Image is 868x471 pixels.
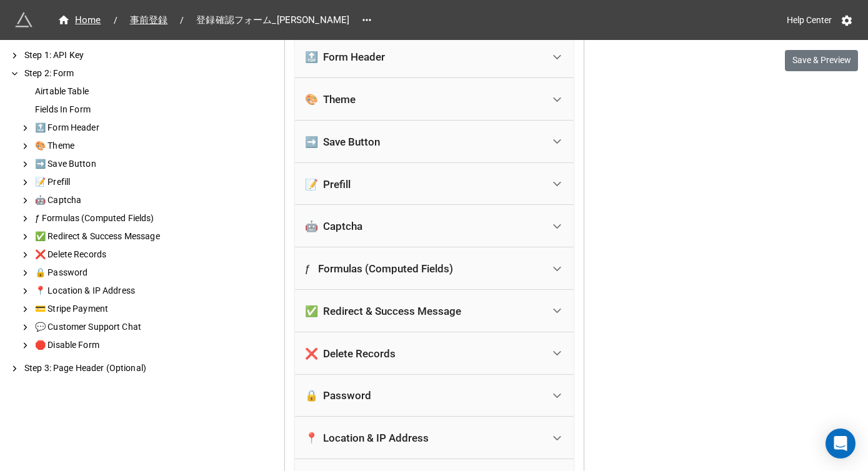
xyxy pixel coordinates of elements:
div: 📍 Location & IP Address [295,417,574,459]
div: ✅ Redirect & Success Message [295,290,574,332]
nav: breadcrumb [50,12,357,27]
div: ❌ Delete Records [32,248,200,261]
div: 🛑 Disable Form [32,339,200,352]
div: 🤖 Captcha [305,220,362,232]
div: 🔒 Password [295,375,574,417]
div: 🔝 Form Header [32,121,200,134]
div: 📍 Location & IP Address [305,432,429,444]
div: 💬 Customer Support Chat [32,320,200,334]
span: 登録確認フォーム_[PERSON_NAME] [189,13,357,27]
div: Step 2: Form [22,67,200,80]
div: ❌ Delete Records [295,332,574,375]
div: Home [57,13,101,27]
div: Step 1: API Key [22,49,200,62]
div: ƒ Formulas (Computed Fields) [295,247,574,290]
a: 事前登録 [122,12,176,27]
div: 🔝 Form Header [295,36,574,78]
div: ➡️ Save Button [32,157,200,171]
div: ➡️ Save Button [305,136,380,148]
li: / [180,14,184,27]
div: ƒ Formulas (Computed Fields) [305,262,453,275]
a: Home [50,12,109,27]
div: Open Intercom Messenger [826,429,856,459]
div: 📝 Prefill [295,163,574,206]
div: Fields In Form [32,103,200,116]
a: Help Center [778,9,841,31]
li: / [114,14,117,27]
div: 🤖 Captcha [295,205,574,247]
div: ➡️ Save Button [295,121,574,163]
div: 📝 Prefill [305,178,351,191]
div: ❌ Delete Records [305,347,396,360]
div: 🔒 Password [32,266,200,279]
div: 🔝 Form Header [305,51,385,63]
div: 🎨 Theme [305,93,356,106]
div: Airtable Table [32,85,200,98]
div: 🔒 Password [305,389,371,402]
button: Save & Preview [785,50,858,71]
div: 💳 Stripe Payment [32,302,200,315]
span: 事前登録 [122,13,176,27]
div: Step 3: Page Header (Optional) [22,362,200,375]
div: 🎨 Theme [295,78,574,121]
div: 🎨 Theme [32,139,200,152]
div: 📍 Location & IP Address [32,284,200,297]
div: ƒ Formulas (Computed Fields) [32,212,200,225]
div: 🤖 Captcha [32,194,200,207]
img: miniextensions-icon.73ae0678.png [15,11,32,29]
div: 📝 Prefill [32,176,200,189]
div: ✅ Redirect & Success Message [32,230,200,243]
div: ✅ Redirect & Success Message [305,305,461,317]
